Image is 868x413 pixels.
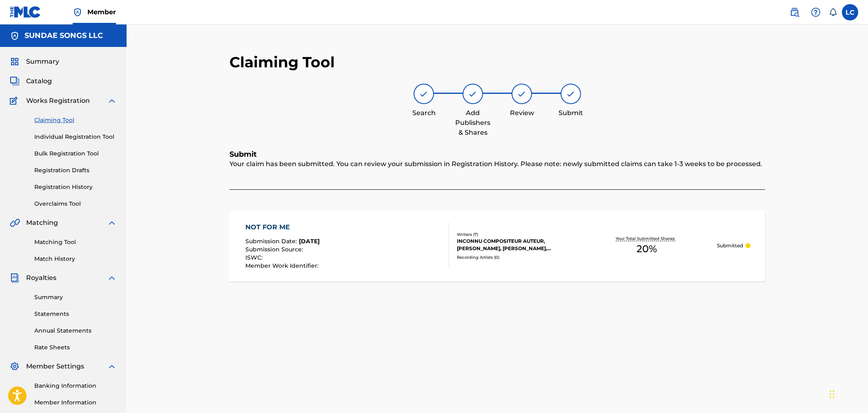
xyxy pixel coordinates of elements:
div: Submit [550,108,591,118]
img: search [790,7,799,17]
span: Summary [26,57,59,67]
span: ISWC : [245,254,265,261]
div: Help [808,4,824,20]
iframe: Chat Widget [827,374,868,413]
img: step indicator icon for Submit [566,89,576,99]
span: Submission Date : [245,238,299,245]
span: [DATE] [299,238,320,245]
div: User Menu [842,4,858,20]
a: CatalogCatalog [10,76,52,86]
img: expand [107,273,117,283]
a: Public Search [786,4,803,20]
img: MLC Logo [10,6,41,18]
img: step indicator icon for Search [419,89,429,99]
a: NOT FOR MESubmission Date:[DATE]Submission Source:ISWC:Member Work Identifier:Writers (7)INCONNU ... [229,210,765,282]
span: Matching [26,218,58,228]
img: Works Registration [10,96,20,106]
img: Accounts [10,31,20,41]
h2: Claiming Tool [229,53,335,71]
a: Banking Information [34,382,117,390]
a: Statements [34,310,117,318]
span: Royalties [26,273,56,283]
img: Royalties [10,273,20,283]
a: Overclaims Tool [34,200,117,208]
div: Search [403,108,444,118]
img: Top Rightsholder [73,7,82,17]
a: Individual Registration Tool [34,133,117,141]
div: Recording Artists ( 0 ) [457,254,576,260]
a: Registration History [34,183,117,191]
h5: SUNDAE SONGS LLC [24,31,103,40]
iframe: Resource Center [845,278,868,343]
div: Your claim has been submitted. You can review your submission in Registration History. Please not... [229,159,765,190]
a: Summary [34,293,117,302]
img: Matching [10,218,20,228]
a: Bulk Registration Tool [34,149,117,158]
a: Claiming Tool [34,116,117,124]
img: help [811,7,821,17]
div: Add Publishers & Shares [452,108,493,138]
div: Writers ( 7 ) [457,231,576,238]
div: NOT FOR ME [245,222,320,232]
a: SummarySummary [10,57,59,67]
a: Annual Statements [34,326,117,335]
a: Rate Sheets [34,343,117,352]
span: Member Work Identifier : [245,262,320,269]
div: Review [501,108,542,118]
img: Member Settings [10,362,20,371]
img: expand [107,96,117,106]
div: Drag [830,382,835,406]
span: Member [87,7,116,17]
img: Catalog [10,76,20,86]
img: step indicator icon for Add Publishers & Shares [468,89,478,99]
div: INCONNU COMPOSITEUR AUTEUR, [PERSON_NAME], [PERSON_NAME], [PERSON_NAME] [PERSON_NAME] P [PERSON_N... [457,238,576,252]
div: Notifications [829,8,837,16]
span: Catalog [26,76,52,86]
span: 20 % [637,242,657,256]
a: Match History [34,255,117,263]
img: expand [107,218,117,228]
p: Your Total Submitted Shares: [616,235,677,242]
a: Registration Drafts [34,166,117,175]
img: step indicator icon for Review [517,89,527,99]
img: Summary [10,57,20,67]
a: Matching Tool [34,238,117,246]
h5: Submit [229,150,765,159]
span: Works Registration [26,96,90,106]
span: Submission Source : [245,246,305,253]
a: Member Information [34,398,117,407]
p: Submitted [717,242,743,249]
span: Member Settings [26,362,84,371]
img: expand [107,362,117,371]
